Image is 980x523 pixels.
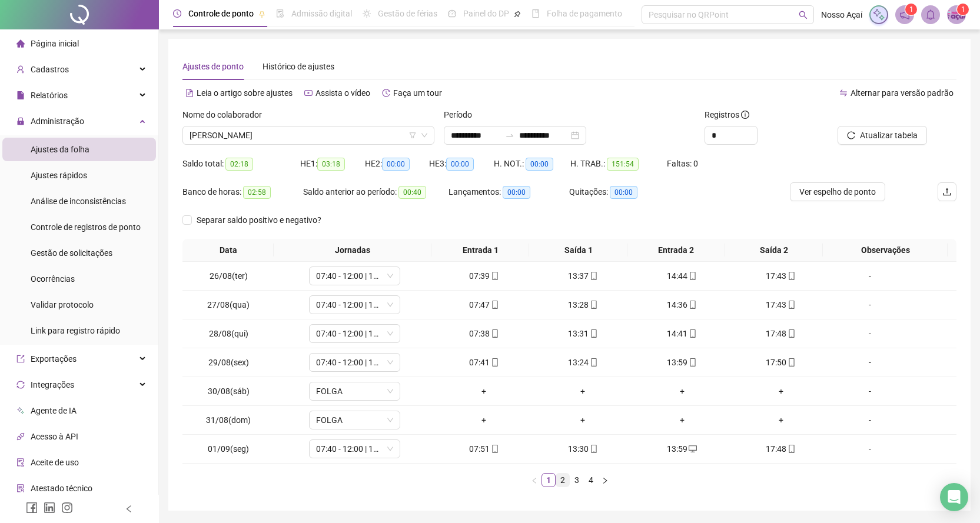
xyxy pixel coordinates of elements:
[439,356,529,369] div: 07:41
[823,239,948,262] th: Observações
[940,483,968,511] div: Open Intercom Messenger
[16,91,25,99] span: file
[741,111,749,119] span: info-circle
[786,301,796,309] span: mobile
[490,301,499,309] span: mobile
[687,301,697,309] span: mobile
[637,442,726,455] div: 13:59
[31,222,141,232] span: Controle de registros de ponto
[538,269,627,282] div: 13:37
[736,414,826,427] div: +
[439,385,529,398] div: +
[725,239,823,262] th: Saída 2
[835,298,905,311] div: -
[274,239,431,262] th: Jornadas
[439,414,529,427] div: +
[637,356,726,369] div: 13:59
[31,116,84,126] span: Administração
[687,329,697,338] span: mobile
[667,159,698,168] span: Faltas: 0
[316,296,393,314] span: 07:40 - 12:00 | 13:12 - 17:40
[529,239,627,262] th: Saída 1
[736,269,826,282] div: 17:43
[637,385,726,398] div: +
[538,414,627,427] div: +
[828,244,943,256] span: Observações
[439,298,529,311] div: 07:47
[382,89,390,97] span: history
[208,358,249,367] span: 29/08(sex)
[182,60,244,73] div: Ajustes de ponto
[387,445,394,452] span: down
[31,300,94,309] span: Validar protocolo
[589,445,598,453] span: mobile
[736,298,826,311] div: 17:43
[16,484,25,492] span: solution
[192,214,326,226] span: Separar saldo positivo e negativo?
[185,89,194,97] span: file-text
[705,108,749,121] span: Registros
[317,158,345,171] span: 03:18
[300,157,365,171] div: HE 1:
[31,458,79,467] span: Aceite de uso
[687,358,697,367] span: mobile
[316,411,393,429] span: FOLGA
[463,9,509,18] span: Painel do DP
[61,502,73,514] span: instagram
[387,330,394,337] span: down
[444,108,480,121] label: Período
[258,11,265,18] span: pushpin
[589,358,598,367] span: mobile
[835,327,905,340] div: -
[44,502,55,514] span: linkedin
[948,6,965,24] img: 6484
[448,9,456,18] span: dashboard
[31,196,126,206] span: Análise de inconsistências
[835,414,905,427] div: -
[527,473,542,487] li: Página anterior
[243,186,271,199] span: 02:58
[637,269,726,282] div: 14:44
[182,108,270,121] label: Nome do colaborador
[439,269,529,282] div: 07:39
[598,473,612,487] button: right
[637,327,726,340] div: 14:41
[182,239,274,262] th: Data
[303,185,449,199] div: Saldo anterior ao período:
[494,157,570,171] div: H. NOT.:
[786,272,796,280] span: mobile
[387,272,394,279] span: down
[490,329,499,338] span: mobile
[365,157,430,171] div: HE 2:
[687,272,697,280] span: mobile
[490,272,499,280] span: mobile
[490,445,499,453] span: mobile
[263,60,334,73] div: Histórico de ajustes
[439,327,529,340] div: 07:38
[207,300,250,309] span: 27/08(qua)
[387,417,394,424] span: down
[860,129,918,142] span: Atualizar tabela
[602,477,609,484] span: right
[538,327,627,340] div: 13:31
[16,432,25,441] span: api
[315,88,370,98] span: Assista o vídeo
[598,473,612,487] li: Próxima página
[835,385,905,398] div: -
[872,8,885,21] img: sparkle-icon.fc2bf0ac1784a2077858766a79e2daf3.svg
[31,274,75,284] span: Ocorrências
[905,4,917,15] sup: 1
[225,158,253,171] span: 02:18
[182,185,303,199] div: Banco de horas:
[387,359,394,366] span: down
[835,356,905,369] div: -
[208,444,249,454] span: 01/09(seg)
[589,301,598,309] span: mobile
[125,505,133,513] span: left
[736,356,826,369] div: 17:50
[531,9,540,18] span: book
[446,158,474,171] span: 00:00
[31,65,69,74] span: Cadastros
[570,473,584,487] li: 3
[197,88,293,98] span: Leia o artigo sobre ajustes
